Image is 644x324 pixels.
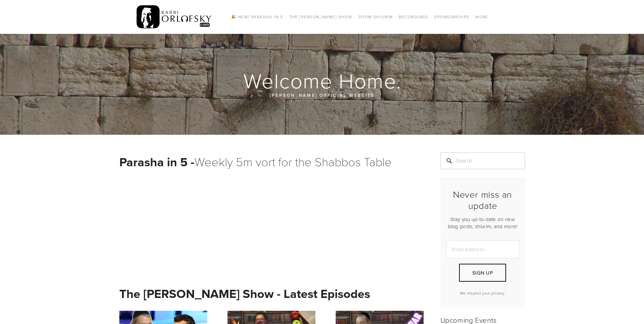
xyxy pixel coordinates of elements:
[119,153,194,171] strong: Parasha in 5 -
[137,4,212,30] img: RabbiOrlofsky.com
[119,285,370,302] strong: The [PERSON_NAME] Show - Latest Episodes
[229,13,285,21] a: 🎉 NEW! Parasha in 5
[446,216,519,230] p: Stay you up-to-date on new blog posts, shiurim, and more!
[459,264,506,282] button: Sign Up
[473,13,491,21] a: More
[119,152,424,171] h1: Weekly 5m vort for the Shabbos Table
[285,14,287,20] span: /
[354,14,356,20] span: /
[472,269,493,276] span: Sign Up
[160,91,484,99] p: [PERSON_NAME] official website
[356,13,395,21] a: Zoom Shiurim
[440,316,525,324] h2: Upcoming Events
[397,13,430,21] a: Recordings
[395,14,397,20] span: /
[472,14,473,20] span: /
[446,189,519,211] h2: Never miss an update
[440,152,525,169] input: Search
[287,13,355,21] a: The [PERSON_NAME] Show
[119,70,526,91] h1: Welcome Home.
[430,14,432,20] span: /
[432,13,471,21] a: Sponsorships
[446,290,519,296] p: We respect your privacy.
[446,240,519,258] input: Email Address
